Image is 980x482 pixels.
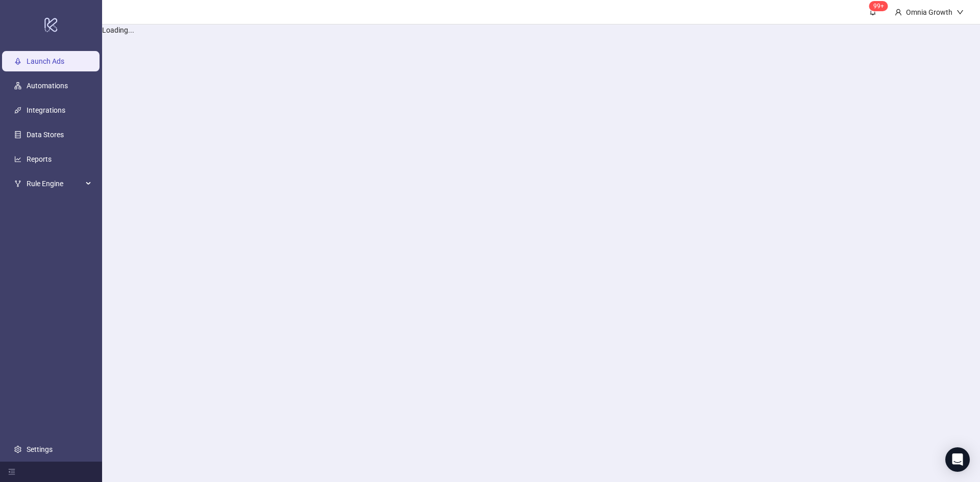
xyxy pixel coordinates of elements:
div: Loading... [102,24,980,36]
a: Settings [27,445,53,453]
a: Data Stores [27,131,64,139]
span: down [957,9,964,16]
a: Integrations [27,106,65,114]
span: fork [14,180,21,187]
sup: 111 [869,1,888,11]
span: bell [869,8,876,15]
a: Reports [27,155,52,163]
a: Automations [27,82,68,90]
div: Omnia Growth [902,7,957,18]
span: Rule Engine [27,173,83,194]
div: Open Intercom Messenger [945,447,970,472]
span: user [895,9,902,16]
span: menu-fold [8,468,15,475]
a: Launch Ads [27,57,64,65]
